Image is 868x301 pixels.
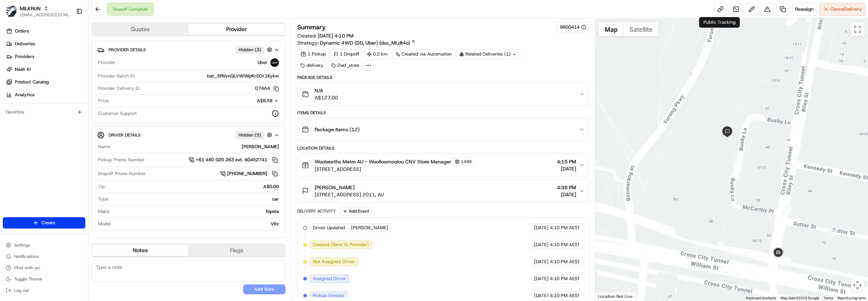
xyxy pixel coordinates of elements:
div: Public Tracking [699,17,740,28]
button: Toggle Theme [3,274,85,284]
span: 4:10 PM AEST [550,293,580,299]
span: Deliveries [15,41,35,47]
span: N/A [315,87,338,94]
button: Hidden (5) [235,131,274,139]
a: Deliveries [3,38,88,50]
img: 1736555255976-a54dd68f-1ca7-489b-9aae-adbdc363a1c4 [7,68,20,80]
span: Woolworths Metro AU - Woolloomooloo CNV Store Manager [315,158,451,165]
button: Keyboard shortcuts [746,296,776,301]
span: Type [98,196,108,202]
span: Provider [98,59,115,66]
span: [DATE] 4:10 PM [318,33,353,39]
p: Welcome 👋 [7,28,129,40]
span: [DATE] [534,276,548,282]
span: [DATE] [534,225,548,231]
div: 23 [785,205,793,213]
button: A$8.58 [217,98,279,104]
span: bat_6RVvnQLVWiWpKrS0x1Kykw [207,73,279,79]
a: Created via Automation [392,49,455,59]
div: Related Deliveries (1) [456,49,520,59]
button: Hidden (3) [235,45,274,54]
span: [STREET_ADDRESS] [315,166,475,173]
button: Log out [3,285,85,295]
span: Assigned Driver [313,276,346,282]
div: 💻 [60,159,65,164]
span: Pylon [70,175,86,181]
span: [PERSON_NAME] [22,110,57,115]
img: Google [597,291,620,301]
span: Model [98,221,111,227]
span: Create [41,220,55,226]
div: Location Not Live [595,292,636,301]
button: Notes [92,245,188,256]
span: Chat with us! [14,265,40,271]
button: Settings [3,240,85,250]
span: Price [98,98,109,104]
span: Notifications [14,254,39,259]
span: Dropoff Phone Number [98,170,146,177]
span: [PERSON_NAME] [22,129,57,134]
a: Powered byPylon [50,175,86,181]
span: 4:35 PM [557,184,576,191]
button: N/AA$127.00 [298,83,589,105]
span: 4:10 PM AEST [550,259,580,265]
a: [PHONE_NUMBER] [220,170,279,178]
span: Tip [98,184,105,190]
a: Product Catalog [3,76,88,88]
span: Cancel Delivery [830,6,862,12]
div: Strategy: [297,39,415,46]
button: Add Event [340,207,372,215]
span: [DATE] [557,165,576,172]
div: 16 [791,293,799,300]
span: [STREET_ADDRESS] 2011, AU [315,191,384,198]
div: Toyota [112,208,279,215]
div: 1 Pickup [297,49,329,59]
span: Driver Details [109,132,140,138]
div: Location Details [297,145,589,151]
span: [PERSON_NAME] [351,225,388,231]
span: Hidden ( 3 ) [238,47,261,53]
img: Nash [7,7,21,21]
button: Show satellite imagery [623,22,659,36]
button: Start new chat [120,70,129,78]
span: Nash AI [15,66,31,73]
span: Created: [297,32,353,39]
button: Chat with us! [3,263,85,273]
button: Package Items (12) [298,118,589,141]
button: Quotes [92,24,188,35]
span: • [59,129,61,134]
button: Woolworths Metro AU - Woolloomooloo CNV Store Manager1486[STREET_ADDRESS]4:15 PM[DATE] [298,154,589,177]
a: Open this area in Google Maps (opens a new window) [597,291,620,301]
span: Providers [15,53,34,60]
span: Package Items ( 12 ) [315,126,360,133]
img: 1736555255976-a54dd68f-1ca7-489b-9aae-adbdc363a1c4 [14,129,20,135]
span: Analytics [15,92,34,98]
a: Nash AI [3,64,88,75]
img: uber-new-logo.jpeg [270,58,279,67]
span: 4:15 PM [557,158,576,165]
span: Product Catalog [15,79,49,85]
div: A$0.00 [108,184,279,190]
div: Favorites [3,106,85,118]
span: +61 480 020 263 ext. 60452741 [196,157,267,163]
button: 9800414 [560,24,586,30]
span: [DATE] [534,293,548,299]
span: MILKRUN [20,5,41,12]
span: Pickup Enroute [313,293,344,299]
button: Map camera controls [850,278,864,292]
span: Dynamic 4WD (DD, Uber) (dss_MLdt4o) [320,39,410,46]
input: Clear [18,46,117,53]
a: Terms [823,296,833,300]
button: Show street map [599,22,623,36]
a: Report a map error [838,296,866,300]
span: Uber [258,59,268,66]
span: [PHONE_NUMBER] [227,170,267,177]
button: Flags [188,245,284,256]
span: Toggle Theme [14,276,42,282]
span: Customer Support [98,110,137,117]
span: Hidden ( 5 ) [238,132,261,138]
div: [PERSON_NAME] [113,144,279,150]
span: Reassign [795,6,814,12]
